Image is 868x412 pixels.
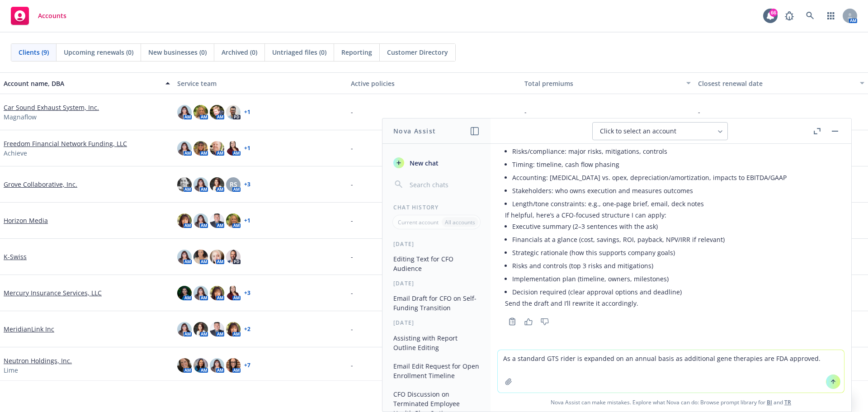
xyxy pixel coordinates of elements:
[177,141,192,156] img: photo
[341,47,372,57] span: Reporting
[512,220,787,233] li: Executive summary (2–3 sentences with the ask)
[524,107,527,117] span: -
[382,204,491,211] div: Chat History
[512,158,787,171] li: Timing: timeline, cash flow phasing
[600,127,676,136] span: Click to select an account
[512,272,787,285] li: Implementation plan (timeline, owners, milestones)
[193,358,208,373] img: photo
[210,141,224,156] img: photo
[193,250,208,264] img: photo
[767,398,772,406] a: BI
[193,177,208,192] img: photo
[210,358,224,373] img: photo
[244,218,250,223] a: + 1
[210,322,224,336] img: photo
[382,279,491,287] div: [DATE]
[351,288,353,298] span: -
[177,177,192,192] img: photo
[351,143,353,153] span: -
[177,322,192,336] img: photo
[244,182,250,187] a: + 3
[272,47,326,57] span: Untriaged files (0)
[512,233,787,246] li: Financials at a glance (cost, savings, ROI, payback, NPV/IRR if relevant)
[780,7,798,25] a: Report a Bug
[382,240,491,248] div: [DATE]
[177,250,192,264] img: photo
[19,47,49,57] span: Clients (9)
[4,139,127,148] a: Freedom Financial Network Funding, LLC
[498,350,844,393] textarea: As a standard GTS rider is expanded on an annual basis as additional gene therapies are FDA appro...
[177,213,192,228] img: photo
[193,213,208,228] img: photo
[193,141,208,156] img: photo
[226,358,241,373] img: photo
[524,79,681,88] div: Total premiums
[174,72,347,94] button: Service team
[512,197,787,210] li: Length/tone constraints: e.g., one-page brief, email, deck notes
[193,322,208,336] img: photo
[445,218,475,226] p: All accounts
[4,180,77,189] a: Grove Collaborative, Inc.
[508,317,516,326] svg: Copy to clipboard
[244,363,250,368] a: + 7
[801,7,819,25] a: Search
[7,3,70,28] a: Accounts
[4,148,27,158] span: Achieve
[398,218,439,226] p: Current account
[512,246,787,259] li: Strategic rationale (how this supports company goals)
[521,72,694,94] button: Total premiums
[210,286,224,300] img: photo
[4,252,27,261] a: K-Swiss
[784,398,791,406] a: TR
[494,393,848,412] span: Nova Assist can make mistakes. Explore what Nova can do: Browse prompt library for and
[177,79,344,88] div: Service team
[390,251,483,276] button: Editing Text for CFO Audience
[226,286,241,300] img: photo
[408,178,480,191] input: Search chats
[4,103,99,112] a: Car Sound Exhaust System, Inc.
[347,72,521,94] button: Active policies
[387,47,448,57] span: Customer Directory
[226,322,241,336] img: photo
[512,145,787,158] li: Risks/compliance: major risks, mitigations, controls
[592,122,728,140] button: Click to select an account
[244,290,250,296] a: + 3
[390,155,483,171] button: New chat
[351,252,353,261] span: -
[177,105,192,119] img: photo
[193,286,208,300] img: photo
[210,250,224,264] img: photo
[4,356,72,365] a: Neutron Holdings, Inc.
[351,216,353,225] span: -
[210,177,224,192] img: photo
[177,286,192,300] img: photo
[351,79,517,88] div: Active policies
[226,213,241,228] img: photo
[351,324,353,334] span: -
[351,360,353,370] span: -
[408,158,439,168] span: New chat
[698,107,700,117] span: -
[226,250,241,264] img: photo
[244,146,250,151] a: + 1
[148,47,207,57] span: New businesses (0)
[512,285,787,298] li: Decision required (clear approval options and deadline)
[694,72,868,94] button: Closest renewal date
[177,358,192,373] img: photo
[210,105,224,119] img: photo
[390,331,483,355] button: Assisting with Report Outline Editing
[226,105,241,119] img: photo
[4,112,37,122] span: Magnaflow
[512,184,787,197] li: Stakeholders: who owns execution and measures outcomes
[210,213,224,228] img: photo
[244,327,250,332] a: + 2
[351,107,353,117] span: -
[351,180,353,189] span: -
[769,9,778,17] div: 66
[64,47,133,57] span: Upcoming renewals (0)
[4,216,48,225] a: Horizon Media
[390,291,483,315] button: Email Draft for CFO on Self-Funding Transition
[4,79,160,88] div: Account name, DBA
[226,141,241,156] img: photo
[822,7,840,25] a: Switch app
